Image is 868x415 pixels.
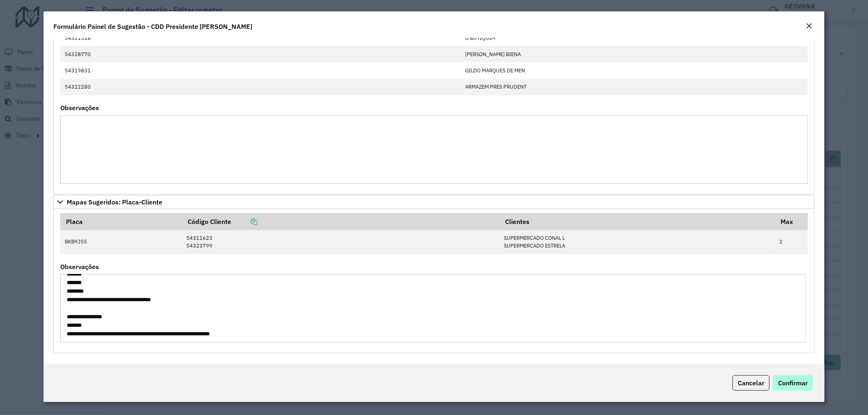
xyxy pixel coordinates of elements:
[67,199,162,205] span: Mapas Sugeridos: Placa-Cliente
[775,213,808,230] th: Max
[182,230,500,254] td: 54311623 54323799
[60,230,182,254] td: BKB9J55
[500,213,775,230] th: Clientes
[806,23,812,29] em: Fechar
[773,375,813,391] button: Confirmar
[778,379,808,387] span: Confirmar
[182,213,500,230] th: Código Cliente
[60,46,461,62] td: 54328770
[738,379,764,387] span: Cancelar
[53,22,252,31] h4: Formulário Painel de Sugestão - CDD Presidente [PERSON_NAME]
[803,21,815,32] button: Close
[461,62,808,78] td: GILDO MARQUES DE MEN
[775,230,808,254] td: 2
[60,30,461,46] td: 54321518
[53,195,815,209] a: Mapas Sugeridos: Placa-Cliente
[500,230,775,254] td: SUPERMERCADO CONAL L SUPERMERCADO ESTRELA
[60,103,99,113] label: Observações
[461,46,808,62] td: [PERSON_NAME] BIENA
[60,213,182,230] th: Placa
[60,262,99,272] label: Observações
[732,375,770,391] button: Cancelar
[53,209,815,353] div: Mapas Sugeridos: Placa-Cliente
[231,217,257,226] a: Copiar
[60,79,461,95] td: 54322280
[60,62,461,78] td: 54319831
[461,79,808,95] td: ARMAZEM PRES PRUDENT
[461,30,808,46] td: O BUTIQUIM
